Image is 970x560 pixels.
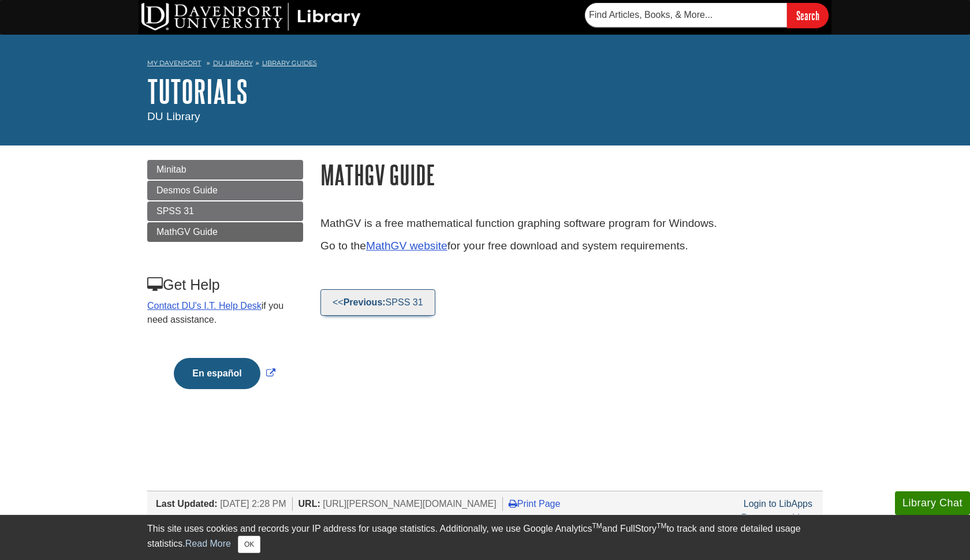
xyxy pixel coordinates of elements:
[895,491,970,515] button: Library Chat
[147,522,823,553] div: This site uses cookies and records your IP address for usage statistics. Additionally, we use Goo...
[147,201,303,221] a: SPSS 31
[156,165,186,174] span: Minitab
[174,358,260,389] button: En español
[147,58,201,68] a: My Davenport
[585,3,829,28] form: Searches DU Library's articles, books, and more
[299,499,320,509] span: URL:
[744,499,812,509] a: Login to LibApps
[741,513,812,522] a: Report a problem
[320,289,435,316] a: <<Previous:SPSS 31
[320,160,823,189] h1: MathGV Guide
[509,499,561,509] a: Print Page
[344,297,386,307] strong: Previous:
[156,499,218,509] span: Last Updated:
[220,499,286,509] span: [DATE] 2:28 PM
[147,110,200,122] span: DU Library
[592,522,602,530] sup: TM
[585,3,787,27] input: Find Articles, Books, & More...
[156,185,218,195] span: Desmos Guide
[323,499,497,509] span: [URL][PERSON_NAME][DOMAIN_NAME]
[147,301,262,311] a: Contact DU's I.T. Help Desk
[320,238,823,255] p: Go to the for your free download and system requirements.
[141,3,361,31] img: DU Library
[185,539,231,548] a: Read More
[147,55,823,74] nav: breadcrumb
[320,215,823,232] p: MathGV is a free mathematical function graphing software program for Windows.
[147,73,248,109] a: Tutorials
[147,160,303,409] div: Guide Page Menu
[262,59,317,67] a: Library Guides
[366,240,447,252] a: MathGV website
[171,368,278,378] a: Link opens in new window
[156,227,218,237] span: MathGV Guide
[656,522,666,530] sup: TM
[147,222,303,242] a: MathGV Guide
[238,536,260,553] button: Close
[213,59,253,67] a: DU Library
[147,160,303,180] a: Minitab
[787,3,829,28] input: Search
[147,299,302,327] p: if you need assistance.
[509,499,517,508] i: Print Page
[147,181,303,200] a: Desmos Guide
[147,277,302,293] h3: Get Help
[156,206,194,216] span: SPSS 31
